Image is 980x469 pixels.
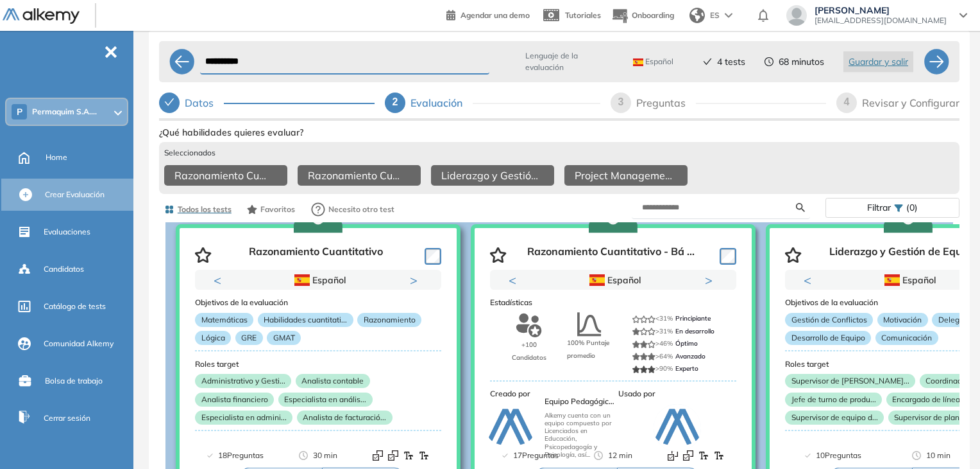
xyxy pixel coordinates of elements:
p: Razonamiento [357,313,421,327]
button: Onboarding [611,2,674,30]
span: Liderazgo y Gestión de Equipos [441,168,539,183]
span: Lenguaje de la evaluación [525,50,615,73]
span: <31% [655,315,676,323]
img: author-avatar [487,404,534,452]
span: P [17,107,22,117]
span: 30 min [313,449,337,462]
p: Matemáticas [195,313,253,327]
span: Onboarding [632,10,674,20]
p: Candidatos [512,351,546,364]
span: 18 Preguntas [218,449,264,462]
img: ESP [294,274,310,286]
button: Previous [509,274,521,287]
span: Home [46,152,67,163]
span: Guardar y salir [849,55,908,69]
button: 2 [913,290,924,292]
span: ¿Qué habilidades quieres evaluar? [159,126,303,139]
span: Avanzado [675,352,705,360]
span: Necesito otro test [328,204,394,215]
span: 4 tests [717,55,745,69]
span: En desarrollo [675,327,714,335]
span: Evaluaciones [44,226,90,238]
span: Agendar una demo [460,10,530,20]
div: 2Evaluación [385,93,600,113]
span: >64% [655,352,676,360]
p: Habilidades cuantitati... [258,313,353,327]
h3: Creado por [490,390,613,399]
img: Format test logo [419,450,429,461]
button: 1 [598,290,613,292]
button: Guardar y salir [843,51,913,72]
p: Supervisor de planta [888,411,973,425]
span: [EMAIL_ADDRESS][DOMAIN_NAME] [815,15,947,26]
button: Next [410,274,423,287]
span: 10 min [926,449,950,462]
span: >46% [655,340,676,348]
p: Lógica [195,331,231,345]
p: Supervisor de equipo d... [785,411,884,425]
span: Comunidad Alkemy [44,338,114,350]
div: Español [535,273,692,287]
span: Tutoriales [565,10,601,20]
p: Analista contable [296,374,370,388]
p: Jefe de turno de produ... [785,393,882,407]
p: Analista financiero [195,393,274,407]
img: ESP [884,274,900,286]
p: Gestión de Conflictos [785,313,873,327]
p: Comunicación [875,331,938,345]
p: +100 [521,339,537,352]
div: Revisar y Configurar [862,93,959,113]
span: check [164,97,174,107]
p: Desarrollo de Equipo [785,331,871,345]
img: Format test logo [668,450,678,461]
span: Permaquim S.A.... [32,107,97,117]
button: Todos los tests [159,199,237,220]
h3: Estadísticas [490,298,736,307]
div: Datos [185,93,224,113]
span: (0) [906,199,918,217]
img: Format test logo [373,450,383,461]
p: Alkemy cuenta con un equipo compuesto por Licenciados en Educación, Psicopedagogía y Psicología, ... [545,412,616,459]
p: Especialista en admini... [195,411,292,425]
button: Necesito otro test [305,197,400,222]
span: >31% [655,327,676,335]
span: Candidatos [44,263,84,275]
span: 12 min [608,449,632,462]
button: 1 [303,290,318,292]
img: Logo [3,8,80,24]
h3: Usado por [618,390,736,399]
h3: Equipo Pedagógico Alkemy [545,397,616,407]
span: Seleccionados [164,147,215,159]
img: arrow [725,13,732,18]
span: ES [710,10,720,21]
p: GRE [235,331,263,345]
button: 1 [893,290,908,292]
span: 17 Preguntas [513,449,559,462]
p: Supervisor de [PERSON_NAME]... [785,374,915,388]
span: Español [633,57,673,67]
img: world [689,8,705,23]
div: Español [240,273,397,287]
img: ESP [589,274,605,286]
img: ESP [633,58,643,66]
span: 4 [844,96,850,107]
div: 3Preguntas [611,93,826,113]
span: >90% [655,365,676,373]
span: Experto [675,365,698,373]
span: Crear Evaluación [45,189,105,200]
button: 2 [618,290,629,292]
span: 2 [393,96,398,107]
button: Previous [214,274,226,287]
span: 3 [618,96,624,107]
button: Previous [804,274,816,287]
span: Cerrar sesión [44,412,90,424]
span: Todos los tests [178,204,232,215]
span: Bolsa de trabajo [45,375,103,387]
span: Principiante [675,315,711,323]
img: Format test logo [388,450,398,461]
p: Especialista en anális... [278,393,373,407]
p: Analista de facturació... [297,411,393,425]
p: Razonamiento Cuantitativo [249,245,383,265]
span: 100% Puntaje promedio [567,337,612,362]
p: Motivación [877,313,928,327]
